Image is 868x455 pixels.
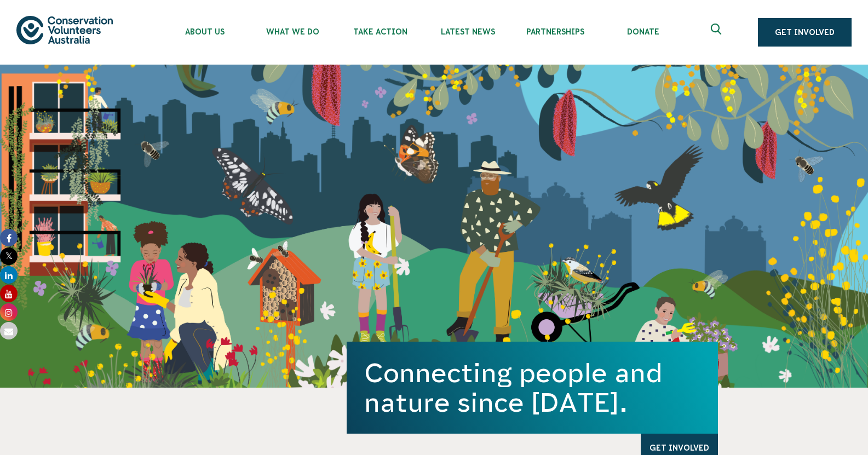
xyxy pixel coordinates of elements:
[599,27,687,36] span: Donate
[16,16,113,44] img: logo.svg
[336,27,424,36] span: Take Action
[249,27,336,36] span: What We Do
[511,27,599,36] span: Partnerships
[424,27,511,36] span: Latest News
[758,18,852,47] a: Get Involved
[364,358,700,417] h1: Connecting people and nature since [DATE].
[161,27,249,36] span: About Us
[704,19,731,45] button: Expand search box Close search box
[711,24,725,41] span: Expand search box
